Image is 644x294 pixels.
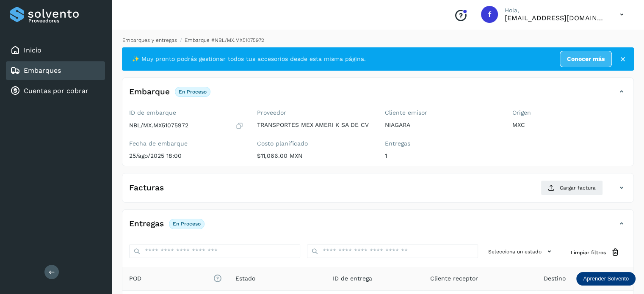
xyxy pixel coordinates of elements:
span: POD [129,274,222,283]
label: Proveedor [257,109,371,116]
a: Embarques [24,66,61,74]
label: Costo planificado [257,140,371,147]
a: Embarques y entregas [122,37,177,43]
label: ID de embarque [129,109,243,116]
div: Aprender Solvento [576,272,636,286]
div: Inicio [6,41,105,60]
p: Proveedores [28,18,102,24]
span: Limpiar filtros [571,249,606,256]
span: ID de entrega [333,274,372,283]
nav: breadcrumb [122,36,634,44]
div: FacturasCargar factura [122,180,633,202]
a: Conocer más [560,51,612,67]
p: Aprender Solvento [583,275,629,282]
p: 1 [385,152,499,159]
span: Destino [543,274,565,283]
div: EmbarqueEn proceso [122,85,633,106]
button: Limpiar filtros [564,245,627,260]
span: Embarque #NBL/MX.MX51075972 [185,37,264,43]
span: Cliente receptor [430,274,478,283]
button: Cargar factura [541,180,603,195]
p: fyc3@mexamerik.com [505,14,606,22]
p: NBL/MX.MX51075972 [129,122,188,129]
span: Cargar factura [560,184,596,192]
div: EntregasEn proceso [122,217,633,238]
h4: Entregas [129,219,164,229]
span: ✨ Muy pronto podrás gestionar todos tus accesorios desde esta misma página. [132,55,366,63]
div: Embarques [6,61,105,80]
div: Cuentas por cobrar [6,82,105,100]
p: En proceso [179,89,207,95]
label: Fecha de embarque [129,140,243,147]
label: Cliente emisor [385,109,499,116]
label: Origen [512,109,627,116]
p: NIAGARA [385,121,499,129]
h4: Facturas [129,183,164,193]
p: Hola, [505,7,606,14]
p: TRANSPORTES MEX AMERI K SA DE CV [257,121,371,129]
p: $11,066.00 MXN [257,152,371,159]
button: Selecciona un estado [485,245,557,258]
p: En proceso [173,221,201,227]
span: Estado [235,274,255,283]
p: MXC [512,121,627,129]
h4: Embarque [129,87,170,97]
p: 25/ago/2025 18:00 [129,152,243,159]
label: Entregas [385,140,499,147]
a: Inicio [24,46,41,54]
a: Cuentas por cobrar [24,87,88,95]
